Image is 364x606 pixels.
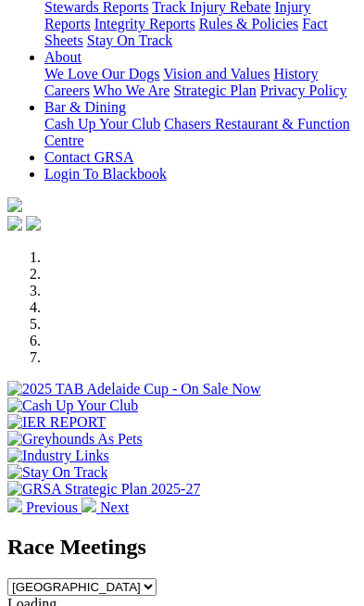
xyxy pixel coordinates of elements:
a: Next [82,499,129,515]
a: Careers [44,82,90,98]
span: Previous [26,499,78,515]
a: Login To Blackbook [44,166,167,182]
img: chevron-left-pager-white.svg [7,498,22,512]
a: Contact GRSA [44,149,133,165]
img: IER REPORT [7,414,106,431]
h2: Race Meetings [7,535,357,560]
a: Fact Sheets [44,16,328,48]
img: facebook.svg [7,216,22,231]
a: Previous [7,499,82,515]
div: Bar & Dining [44,116,357,149]
a: Rules & Policies [199,16,299,32]
img: 2025 TAB Adelaide Cup - On Sale Now [7,381,261,398]
img: logo-grsa-white.png [7,197,22,212]
img: GRSA Strategic Plan 2025-27 [7,481,200,498]
span: Next [100,499,129,515]
a: History [273,66,318,82]
img: Stay On Track [7,464,107,481]
img: Cash Up Your Club [7,398,138,414]
img: twitter.svg [26,216,41,231]
a: Stay On Track [87,32,172,48]
img: Greyhounds As Pets [7,431,143,448]
a: Chasers Restaurant & Function Centre [44,116,350,148]
a: Bar & Dining [44,99,126,115]
a: Integrity Reports [94,16,195,32]
a: Who We Are [94,82,170,98]
a: Vision and Values [163,66,270,82]
a: Privacy Policy [260,82,347,98]
a: Strategic Plan [173,82,256,98]
a: About [44,49,82,65]
img: Industry Links [7,448,109,464]
div: About [44,66,357,99]
a: We Love Our Dogs [44,66,159,82]
img: chevron-right-pager-white.svg [82,498,96,512]
a: Cash Up Your Club [44,116,160,132]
